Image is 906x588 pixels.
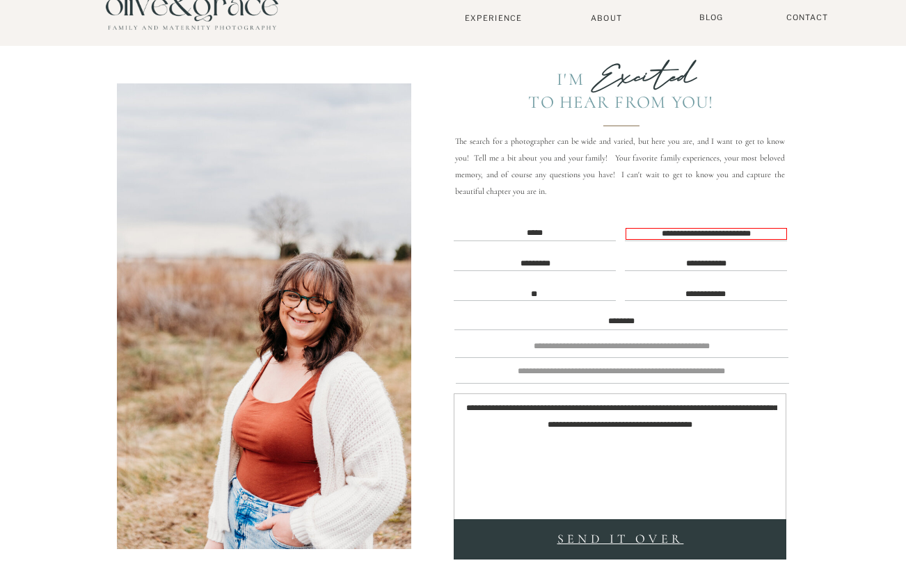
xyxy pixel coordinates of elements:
div: To Hear from you! [518,92,724,112]
a: Experience [447,13,539,23]
b: Excited [591,56,697,97]
a: SEND it over [457,528,784,550]
div: I'm [536,69,585,90]
a: About [585,13,628,22]
p: The search for a photographer can be wide and varied, but here you are, and I want to get to know... [455,133,785,184]
a: BLOG [694,13,729,23]
a: Contact [779,13,835,23]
